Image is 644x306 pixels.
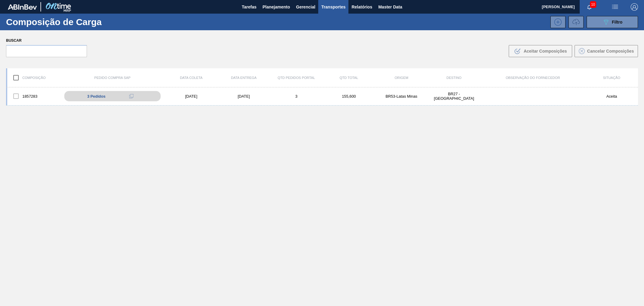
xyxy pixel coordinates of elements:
[547,16,566,28] div: Nova Composição
[323,94,375,99] div: 155,600
[6,36,87,45] label: Buscar
[262,3,290,11] span: Planejamento
[8,4,37,10] img: TNhmsLtSVTkK8tSr43FrP2fwEKptu5GPRR3wAAAABJRU5ErkJggg==
[378,3,402,11] span: Master Data
[6,18,107,25] h1: Composição de Carga
[87,94,105,99] span: 3 Pedidos
[631,3,638,11] img: Logout
[480,76,585,80] div: Observação do Fornecedor
[351,3,372,11] span: Relatórios
[580,3,599,11] button: Notificações
[575,45,638,57] button: Cancelar Composições
[375,76,428,80] div: Origem
[60,76,165,80] div: Pedido Compra SAP
[125,93,137,100] div: Copiar
[7,90,60,103] div: 1857283
[524,49,567,54] span: Aceitar Composições
[270,94,322,99] div: 3
[242,3,257,11] span: Tarefas
[217,76,270,80] div: Data Entrega
[569,16,584,28] button: Importar Informações de Transporte
[612,20,623,24] span: Filtro
[217,94,270,99] div: [DATE]
[7,71,60,84] div: Composição
[323,76,375,80] div: Qtd Total
[270,76,322,80] div: Qtd Pedidos Portal
[587,16,638,28] button: Filtro
[590,1,596,8] span: 10
[428,92,480,101] div: BR27 - Nova Minas
[585,76,638,80] div: Situação
[375,94,428,99] div: BR53-Latas Minas
[296,3,316,11] span: Gerencial
[321,3,345,11] span: Transportes
[587,49,634,54] span: Cancelar Composições
[509,45,572,57] button: Aceitar Composições
[428,76,480,80] div: Destino
[165,94,217,99] div: [DATE]
[165,76,217,80] div: Data coleta
[611,3,619,11] img: userActions
[585,94,638,99] div: Aceita
[566,16,584,28] div: Pedido Volume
